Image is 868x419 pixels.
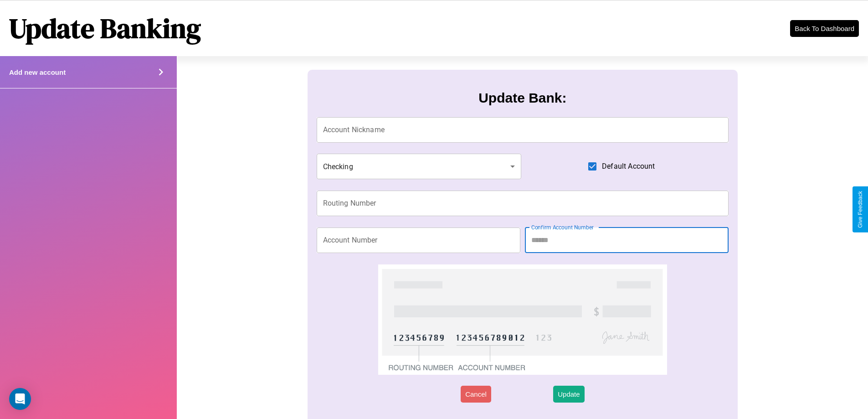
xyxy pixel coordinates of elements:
[602,161,655,172] span: Default Account
[531,223,594,231] label: Confirm Account Number
[378,264,667,375] img: check
[857,191,863,228] div: Give Feedback
[790,20,859,37] button: Back To Dashboard
[9,68,66,76] h4: Add new account
[9,10,201,47] h1: Update Banking
[553,386,584,403] button: Update
[9,388,31,410] div: Open Intercom Messenger
[317,154,522,179] div: Checking
[478,90,566,106] h3: Update Bank:
[461,386,491,403] button: Cancel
